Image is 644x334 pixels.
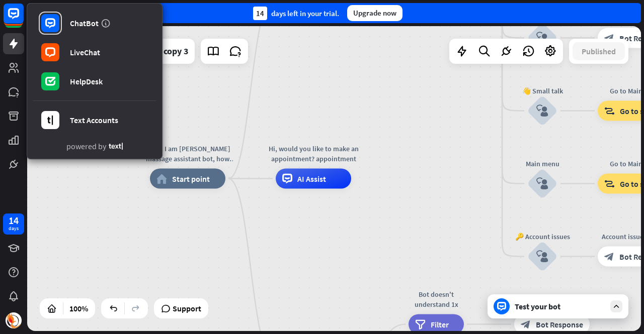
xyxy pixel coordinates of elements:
div: 14 [9,216,19,225]
div: days left in your trial. [253,7,339,20]
span: Support [173,300,201,316]
i: block_bot_response [604,33,614,43]
i: block_bot_response [604,252,614,262]
div: 100% [66,300,91,316]
div: Hello, I am [PERSON_NAME] massage assistant bot, how can I help you [DATE]? [142,144,233,164]
a: 14 days [3,213,24,235]
button: Open LiveChat chat widget [8,4,38,34]
div: Main menu [512,159,573,169]
span: AI Assist [297,174,326,184]
i: filter [415,319,426,329]
div: 14 [253,7,267,20]
i: block_user_input [536,178,548,190]
span: Bot Response [536,319,583,329]
i: block_user_input [536,251,548,263]
i: block_user_input [536,32,548,44]
div: Test your bot [515,301,605,311]
i: block_goto [604,106,615,116]
div: Bot doesn't understand 1x [401,289,471,309]
i: block_bot_response [521,319,531,329]
div: 👋 Small talk [512,86,573,96]
i: block_user_input [536,105,548,117]
i: home_2 [156,174,167,184]
i: block_goto [604,179,615,189]
div: 🔑 Account issues [512,232,573,242]
div: Hi, would you like to make an appointment? appointment [268,144,359,164]
button: Published [573,42,625,60]
span: Filter [431,319,449,329]
span: Start point [172,174,210,184]
div: Upgrade now [347,5,403,21]
div: days [9,225,19,232]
